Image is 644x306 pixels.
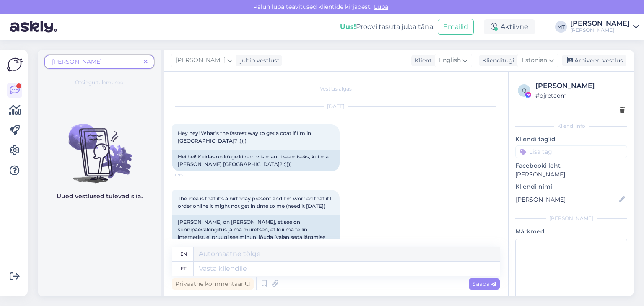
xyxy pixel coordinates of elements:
input: Lisa nimi [516,195,618,204]
div: Aktiivne [484,19,535,34]
img: Askly Logo [7,57,23,73]
p: Facebooki leht [515,161,627,170]
b: Uus! [340,23,356,31]
span: English [439,56,461,65]
a: [PERSON_NAME][PERSON_NAME] [570,20,639,34]
div: et [181,262,186,276]
div: Klient [411,56,432,65]
div: Hei hei! Kuidas on kõige kiirem viis mantli saamiseks, kui ma [PERSON_NAME] [GEOGRAPHIC_DATA]? :)))) [172,150,340,171]
span: Otsingu tulemused [75,79,124,86]
div: [PERSON_NAME] [570,27,630,34]
div: [DATE] [172,103,500,110]
p: Kliendi tag'id [515,135,627,144]
div: Arhiveeri vestlus [562,55,626,66]
span: Hey hey! What’s the fastest way to get a coat if I’m in [GEOGRAPHIC_DATA]? :)))) [178,130,312,144]
span: The idea is that it’s a birthday present and I’m worried that if I order online it might not get ... [178,195,333,209]
button: Emailid [438,19,474,35]
div: MT [555,21,567,33]
div: Klienditugi [479,56,514,65]
span: Saada [472,280,496,288]
p: Märkmed [515,227,627,236]
div: [PERSON_NAME] [535,81,625,91]
span: [PERSON_NAME] [52,58,102,65]
p: Kliendi nimi [515,182,627,191]
div: juhib vestlust [237,56,280,65]
div: # qjretaom [535,91,625,100]
div: Vestlus algas [172,85,500,93]
span: Estonian [522,56,547,65]
img: No chats [38,109,161,184]
div: [PERSON_NAME] [570,20,630,27]
div: Proovi tasuta juba täna: [340,22,434,32]
div: [PERSON_NAME] on [PERSON_NAME], et see on sünnipäevakingitus ja ma muretsen, et kui ma tellin int... [172,215,340,252]
div: en [180,247,187,261]
input: Lisa tag [515,145,627,158]
div: [PERSON_NAME] [515,215,627,222]
span: 11:15 [174,172,206,178]
p: [PERSON_NAME] [515,170,627,179]
p: Uued vestlused tulevad siia. [57,192,143,201]
div: Kliendi info [515,122,627,130]
span: [PERSON_NAME] [176,56,226,65]
div: Privaatne kommentaar [172,278,254,290]
span: Luba [371,3,391,10]
span: q [522,87,526,93]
